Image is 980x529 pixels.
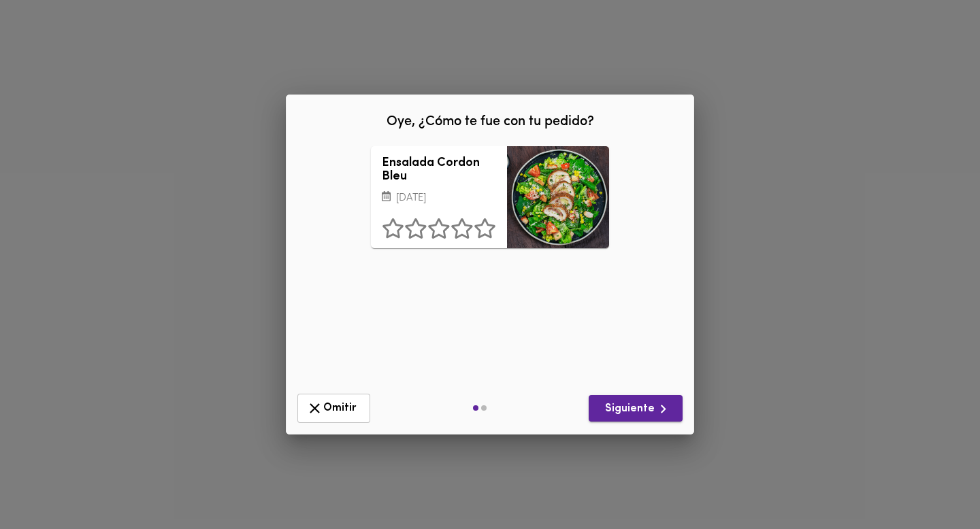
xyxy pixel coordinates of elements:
div: Ensalada Cordon Bleu [507,146,609,248]
button: Omitir [297,394,370,423]
button: Siguiente [589,395,683,422]
span: Omitir [306,400,361,417]
p: [DATE] [382,190,496,206]
h3: Ensalada Cordon Bleu [382,157,496,184]
span: Oye, ¿Cómo te fue con tu pedido? [387,115,594,129]
span: Siguiente [600,400,672,417]
iframe: Messagebird Livechat Widget [901,450,966,515]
